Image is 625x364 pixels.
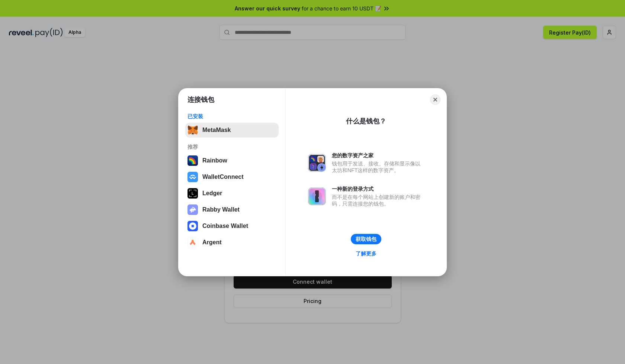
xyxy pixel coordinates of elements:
[185,186,279,201] button: Ledger
[185,170,279,184] button: WalletConnect
[185,123,279,138] button: MetaMask
[187,125,198,135] img: svg+xml,%3Csvg%20fill%3D%22none%22%20height%3D%2233%22%20viewBox%3D%220%200%2035%2033%22%20width%...
[308,154,326,172] img: svg+xml,%3Csvg%20xmlns%3D%22http%3A%2F%2Fwww.w3.org%2F2000%2Fsvg%22%20fill%3D%22none%22%20viewBox...
[187,221,198,231] img: svg+xml,%3Csvg%20width%3D%2228%22%20height%3D%2228%22%20viewBox%3D%220%200%2028%2028%22%20fill%3D...
[187,144,276,150] div: 推荐
[202,223,248,229] div: Coinbase Wallet
[332,186,424,192] div: 一种新的登录方式
[356,236,376,242] div: 获取钱包
[202,127,231,133] div: MetaMask
[185,202,279,217] button: Rabby Wallet
[308,187,326,205] img: svg+xml,%3Csvg%20xmlns%3D%22http%3A%2F%2Fwww.w3.org%2F2000%2Fsvg%22%20fill%3D%22none%22%20viewBox...
[187,172,198,182] img: svg+xml,%3Csvg%20width%3D%2228%22%20height%3D%2228%22%20viewBox%3D%220%200%2028%2028%22%20fill%3D...
[202,239,222,246] div: Argent
[351,249,381,258] a: 了解更多
[332,152,424,159] div: 您的数字资产之家
[202,174,244,180] div: WalletConnect
[351,234,381,244] button: 获取钱包
[185,235,279,250] button: Argent
[185,153,279,168] button: Rainbow
[187,95,214,104] h1: 连接钱包
[202,190,222,197] div: Ledger
[430,94,440,105] button: Close
[346,117,386,126] div: 什么是钱包？
[356,250,376,257] div: 了解更多
[187,155,198,166] img: svg+xml,%3Csvg%20width%3D%22120%22%20height%3D%22120%22%20viewBox%3D%220%200%20120%20120%22%20fil...
[187,237,198,248] img: svg+xml,%3Csvg%20width%3D%2228%22%20height%3D%2228%22%20viewBox%3D%220%200%2028%2028%22%20fill%3D...
[185,219,279,233] button: Coinbase Wallet
[332,194,424,207] div: 而不是在每个网站上创建新的账户和密码，只需连接您的钱包。
[202,206,240,213] div: Rabby Wallet
[202,157,227,164] div: Rainbow
[187,204,198,215] img: svg+xml,%3Csvg%20xmlns%3D%22http%3A%2F%2Fwww.w3.org%2F2000%2Fsvg%22%20fill%3D%22none%22%20viewBox...
[187,113,276,120] div: 已安装
[332,160,424,174] div: 钱包用于发送、接收、存储和显示像以太坊和NFT这样的数字资产。
[187,188,198,199] img: svg+xml,%3Csvg%20xmlns%3D%22http%3A%2F%2Fwww.w3.org%2F2000%2Fsvg%22%20width%3D%2228%22%20height%3...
